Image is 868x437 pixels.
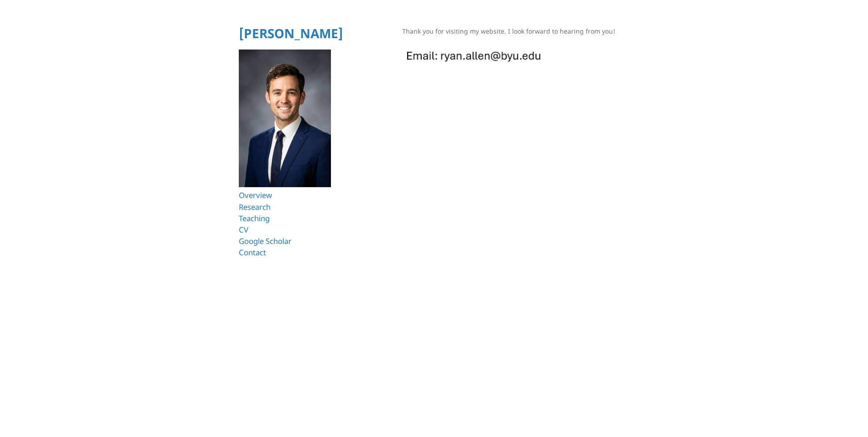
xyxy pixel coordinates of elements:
a: Contact [239,247,266,258]
a: Teaching [239,213,270,223]
a: CV [239,224,248,235]
a: Google Scholar [239,236,291,246]
a: Overview [239,190,272,200]
a: [PERSON_NAME] [239,25,343,42]
a: Research [239,202,271,212]
p: Thank you for visiting my website. I look forward to hearing from you! [402,26,629,36]
img: Ryan T Allen HBS [239,50,331,188]
img: Screenshot 2024-10-30 151028 [402,45,546,65]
